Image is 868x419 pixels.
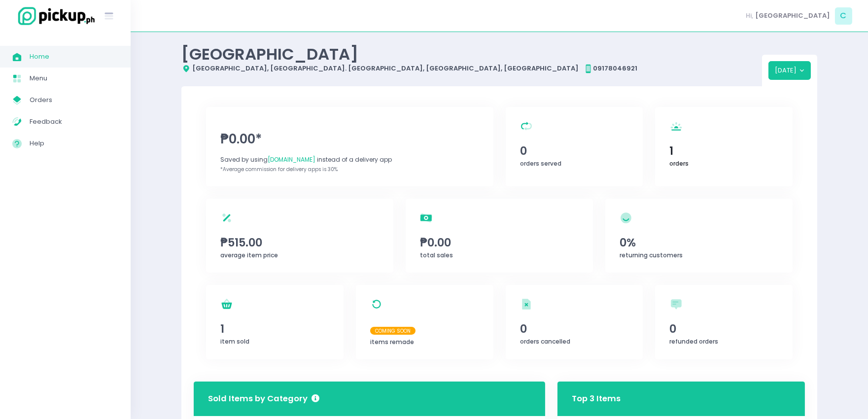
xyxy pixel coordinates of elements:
[420,234,579,251] span: ₱0.00
[268,155,315,164] span: [DOMAIN_NAME]
[181,44,762,64] div: [GEOGRAPHIC_DATA]
[506,107,643,186] a: 0orders served
[30,115,118,128] span: Feedback
[220,251,278,259] span: average item price
[30,94,118,106] span: Orders
[670,320,778,337] span: 0
[620,234,778,251] span: 0%
[670,337,719,346] span: refunded orders
[835,7,852,25] span: C
[30,137,118,150] span: Help
[655,285,793,359] a: 0refunded orders
[220,166,338,173] span: *Average commission for delivery apps is 30%
[620,251,683,259] span: returning customers
[670,159,689,168] span: orders
[506,285,643,359] a: 0orders cancelled
[655,107,793,186] a: 1orders
[220,337,249,346] span: item sold
[746,11,754,21] span: Hi,
[520,337,570,346] span: orders cancelled
[605,199,793,273] a: 0%returning customers
[220,234,379,251] span: ₱515.00
[420,251,453,259] span: total sales
[406,199,593,273] a: ₱0.00total sales
[30,72,118,85] span: Menu
[208,393,319,405] h3: Sold Items by Category
[220,155,479,164] div: Saved by using instead of a delivery app
[572,384,621,413] h3: Top 3 Items
[206,285,344,359] a: 1item sold
[520,142,628,159] span: 0
[670,142,778,159] span: 1
[12,5,96,27] img: logo
[30,50,118,63] span: Home
[206,199,393,273] a: ₱515.00average item price
[370,338,414,346] span: items remade
[220,130,479,149] span: ₱0.00*
[755,11,830,21] span: [GEOGRAPHIC_DATA]
[768,61,811,80] button: [DATE]
[370,327,416,335] span: Coming Soon
[520,159,561,168] span: orders served
[181,64,762,73] div: [GEOGRAPHIC_DATA], [GEOGRAPHIC_DATA]. [GEOGRAPHIC_DATA], [GEOGRAPHIC_DATA], [GEOGRAPHIC_DATA] 091...
[220,320,329,337] span: 1
[520,320,628,337] span: 0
